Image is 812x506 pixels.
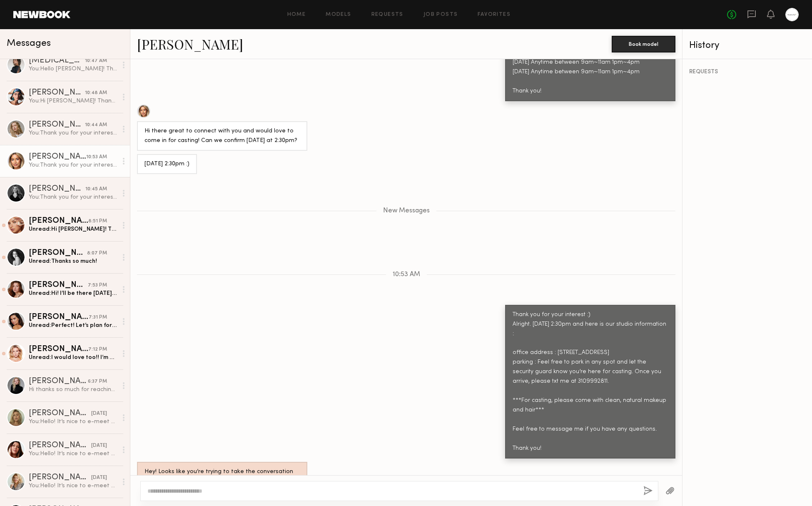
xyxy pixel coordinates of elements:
div: 8:07 PM [87,249,107,257]
div: Hey! Looks like you’re trying to take the conversation off Newbook. Unless absolutely necessary, ... [144,467,300,506]
div: [PERSON_NAME] [29,153,86,161]
span: New Messages [383,207,430,214]
div: 10:48 AM [85,89,107,97]
div: [PERSON_NAME] [29,121,85,129]
div: [PERSON_NAME] [29,441,91,450]
div: 7:53 PM [88,282,107,289]
div: Unread: I would love too!! I’m available [DATE] between 9-11. If it works for you guys I’ll be th... [29,354,117,361]
div: [DATE] [91,410,107,418]
div: [MEDICAL_DATA][PERSON_NAME] [29,57,85,65]
div: Hi thanks so much for reaching out! I’m not available for casting due to my schedule, but happy t... [29,386,117,394]
div: 10:44 AM [85,121,107,129]
a: Home [287,12,306,17]
div: [PERSON_NAME] [29,217,88,225]
div: You: Hi [PERSON_NAME]! Thank you for your interest. Would [DATE] 10am work for casting? :) [29,97,117,105]
div: Unread: Thanks so much! [29,257,117,265]
a: [PERSON_NAME] [137,35,243,53]
div: [PERSON_NAME] [29,249,87,257]
div: You: Thank you for your interest! Just to confirm—your rate is $325 per hour or $2250 per day, co... [29,193,117,201]
a: Models [326,12,351,17]
div: 6:37 PM [88,378,107,386]
div: [PERSON_NAME] [29,185,85,193]
a: Favorites [478,12,511,17]
div: [DATE] [91,474,107,482]
div: 7:31 PM [89,314,107,322]
div: [PERSON_NAME] [29,345,88,354]
a: Job Posts [423,12,458,17]
div: [PERSON_NAME] [29,474,91,482]
div: Hi there great to connect with you and would love to come in for casting! Can we confirm [DATE] a... [144,127,300,146]
div: REQUESTS [689,69,806,75]
div: 10:47 AM [85,57,107,65]
div: Thank you for your interest :) Alright. [DATE] 2:30pm and here is our studio information : office... [513,310,668,454]
div: You: Thank you for your interest :) Alright. [DATE] 2:30pm and here is our studio information : o... [29,161,117,169]
div: You: Hello [PERSON_NAME]! Thank you for your interest. Would [DATE] 9am work for casting? :) [29,65,117,73]
div: You: Hello! It’s nice to e-meet you :) My name is [PERSON_NAME], and I’m a studio operations spec... [29,418,117,426]
a: Book model [612,40,675,47]
div: History [689,41,806,50]
span: Messages [7,39,51,48]
div: You: Hello! It’s nice to e-meet you :) My name is [PERSON_NAME], and I’m a studio operations spec... [29,482,117,490]
div: 8:51 PM [88,217,107,225]
div: [PERSON_NAME] [29,377,88,386]
div: [PERSON_NAME] [29,89,85,97]
div: Unread: Perfect! Let’s plan for [DATE] at 10am [29,322,117,329]
div: You: Thank you for your interest! Just to confirm—your rate is $175 per hour or $1,400 per day, c... [29,129,117,137]
div: 10:53 AM [86,153,107,161]
a: Requests [371,12,404,17]
div: You: Hello! It’s nice to e-meet you :) My name is [PERSON_NAME], and I’m a studio operations spec... [29,450,117,458]
div: 10:45 AM [85,185,107,193]
span: 10:53 AM [393,271,420,278]
div: [PERSON_NAME] [29,313,89,322]
div: [PERSON_NAME] [29,409,91,418]
div: [PERSON_NAME] [29,281,88,289]
div: 7:12 PM [88,346,107,354]
div: Unread: Hi [PERSON_NAME]! Thanks for reaching out and thinking of me. This all sounds great. What... [29,225,117,233]
div: [DATE] [91,442,107,450]
button: Book model [612,36,675,52]
div: [DATE] 2:30pm :) [144,160,189,169]
div: Unread: Hi! I’ll be there [DATE] if that works still. Thank you! [29,289,117,297]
